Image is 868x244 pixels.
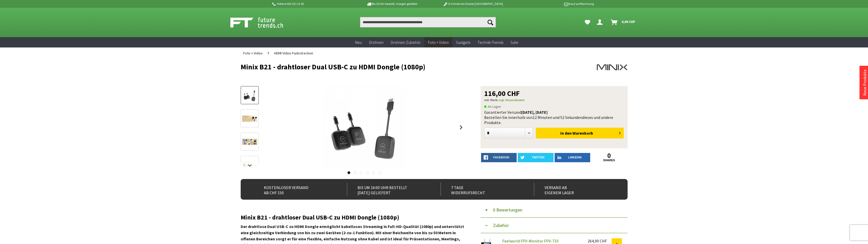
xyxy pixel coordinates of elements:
img: Minix B21 - drahtloser Dual USB-C zu HDMI Dongle (1080p) [323,86,406,169]
a: Warenkorb [609,17,638,27]
a: HDMI Video Funkstrecken [272,47,316,59]
a: Neu [352,37,366,48]
a: Sale [507,37,522,48]
h1: Minix B21 - drahtloser Dual USB-C zu HDMI Dongle (1080p) [241,63,550,71]
a: Gadgets [452,37,474,48]
button: 0 Bewertungen [481,202,628,218]
b: [DATE], [DATE] [521,110,548,115]
div: Versand ab eigenem Lager [534,183,616,196]
span: HDMI Video Funkstrecken [274,51,313,55]
a: twitter [518,153,554,162]
a: Meine Favoriten [582,17,593,27]
span: Drohnen Zubehör [391,40,421,45]
span: Foto + Video [243,51,263,55]
p: Hotline 032 511 11 03 [272,1,352,7]
a: Drohnen Zubehör [387,37,424,48]
span: An Lager [484,103,501,110]
input: Produkt, Marke, Kategorie, EAN, Artikelnummer… [360,17,496,27]
span: 0,00 CHF [622,18,635,26]
button: Suchen [485,17,496,27]
img: Vorschau: Minix B21 - drahtloser Dual USB-C zu HDMI Dongle (1080p) [242,88,257,103]
span: Neu [355,40,362,45]
a: zzgl. Versandkosten [498,98,525,102]
span: Gadgets [456,40,470,45]
img: Minix [597,63,628,72]
p: Bis 16 Uhr bestellt, morgen geliefert. [352,1,433,7]
span: 116,00 CHF [484,90,520,97]
p: Kauf auf Rechnung [513,1,594,7]
span: Technik-Trends [477,40,503,45]
h2: Minix B21 - drahtloser Dual USB-C zu HDMI Dongle (1080p) [241,214,465,221]
button: Zubehör [481,218,628,233]
div: Garantierter Versand Bestellen Sie innerhalb von dieses und andere Produkte. [484,110,624,125]
a: Drohnen [366,37,387,48]
a: Foto + Video [424,37,452,48]
button: In den Warenkorb [536,128,624,139]
span: Sale [510,40,518,45]
a: Feelworld FPV-Monitor FPV-733 [502,238,558,243]
a: facebook [481,153,517,162]
span: LinkedIn [568,156,582,159]
span: In den [560,131,572,136]
a: Dein Konto [595,17,607,27]
a: 0 [591,153,627,159]
span: Foto + Video [428,40,449,45]
div: 7 Tage Widerrufsrecht [441,183,523,196]
div: Kostenloser Versand ab CHF 150 [254,183,336,196]
a: Foto + Video [241,47,265,59]
div: 264,90 CHF [588,238,612,243]
span: 12 Minuten und 52 Sekunden [533,115,582,120]
a: shares [591,159,627,162]
img: Shop Futuretrends - zur Startseite wechseln [230,16,295,29]
a: Technik-Trends [474,37,507,48]
p: inkl. MwSt. [484,97,624,103]
span: facebook [493,156,509,159]
div: Bis um 16:00 Uhr bestellt [DATE] geliefert [347,183,429,196]
p: DJI Drohnen Dealer [GEOGRAPHIC_DATA] [433,1,513,7]
a: LinkedIn [555,153,590,162]
a: Neue Produkte [862,69,867,96]
span: twitter [532,156,545,159]
span: Warenkorb [572,131,593,136]
span: Drohnen [369,40,384,45]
